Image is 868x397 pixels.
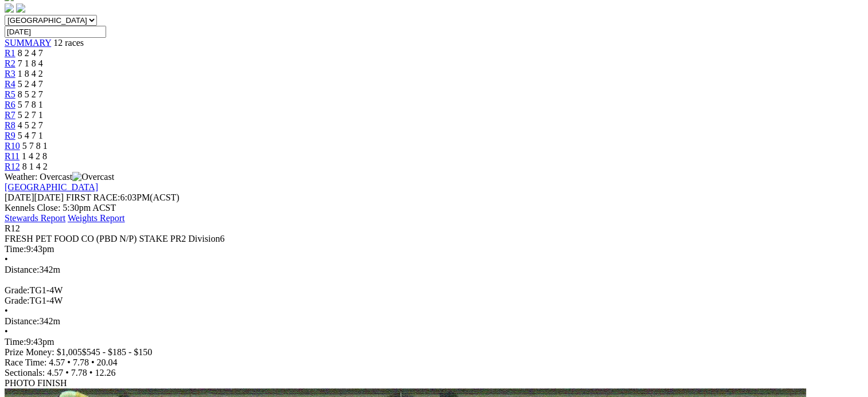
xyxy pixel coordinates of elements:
[5,120,15,130] a: R8
[18,58,43,68] span: 7 1 8 4
[22,151,47,161] span: 1 4 2 8
[5,327,8,336] span: •
[47,368,63,378] span: 4.57
[18,89,43,99] span: 8 5 2 7
[73,357,89,367] span: 7.78
[5,3,14,13] img: facebook.svg
[66,192,120,202] span: FIRST RACE:
[65,368,69,378] span: •
[5,223,20,233] span: R12
[5,285,30,295] span: Grade:
[66,192,180,202] span: 6:03PM(ACST)
[89,368,93,378] span: •
[5,296,863,306] div: TG1-4W
[5,368,45,378] span: Sectionals:
[5,357,46,367] span: Race Time:
[5,254,8,264] span: •
[22,162,48,171] span: 8 1 4 2
[5,296,30,305] span: Grade:
[5,337,26,347] span: Time:
[5,131,15,140] a: R9
[5,141,20,151] a: R10
[95,368,115,378] span: 12.26
[5,244,26,254] span: Time:
[5,378,67,388] span: PHOTO FINISH
[5,151,20,161] a: R11
[5,306,8,316] span: •
[5,172,114,182] span: Weather: Overcast
[18,120,43,130] span: 4 5 2 7
[5,162,20,171] a: R12
[18,100,43,109] span: 5 7 8 1
[5,69,15,78] a: R3
[5,347,863,357] div: Prize Money: $1,005
[18,69,43,78] span: 1 8 4 2
[5,285,863,296] div: TG1-4W
[5,213,65,223] a: Stewards Report
[5,48,15,58] a: R1
[5,100,15,109] a: R6
[5,79,15,89] a: R4
[22,141,48,151] span: 5 7 8 1
[5,110,15,120] a: R7
[91,357,95,367] span: •
[82,347,153,357] span: $545 - $185 - $150
[5,192,34,202] span: [DATE]
[49,357,65,367] span: 4.57
[5,316,863,327] div: 342m
[5,26,106,38] input: Select date
[18,110,43,120] span: 5 2 7 1
[5,316,39,326] span: Distance:
[5,265,863,275] div: 342m
[53,38,84,48] span: 12 races
[5,234,863,244] div: FRESH PET FOOD CO (PBD N/P) STAKE PR2 Division6
[68,213,125,223] a: Weights Report
[72,172,114,182] img: Overcast
[5,265,39,274] span: Distance:
[5,337,863,347] div: 9:43pm
[18,131,43,140] span: 5 4 7 1
[67,357,71,367] span: •
[5,203,863,213] div: Kennels Close: 5:30pm ACST
[5,38,51,48] a: SUMMARY
[5,89,15,99] a: R5
[5,58,15,68] a: R2
[5,192,64,202] span: [DATE]
[71,368,87,378] span: 7.78
[97,357,118,367] span: 20.04
[5,244,863,254] div: 9:43pm
[18,79,43,89] span: 5 2 4 7
[16,3,25,13] img: twitter.svg
[18,48,43,58] span: 8 2 4 7
[5,182,98,192] a: [GEOGRAPHIC_DATA]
